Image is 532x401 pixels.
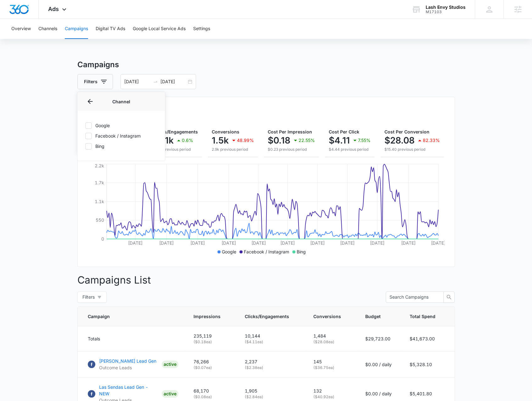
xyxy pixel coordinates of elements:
[96,19,125,39] button: Digital TV Ads
[88,335,178,342] div: Totals
[251,240,266,246] tspan: [DATE]
[222,248,236,255] p: Google
[268,129,312,134] span: Cost Per Impression
[340,240,354,246] tspan: [DATE]
[212,135,229,145] p: 1.5k
[313,358,350,365] p: 145
[99,364,156,371] p: Outcome Leads
[245,358,298,365] p: 2,237
[444,295,454,300] span: search
[133,19,186,39] button: Google Local Service Ads
[124,78,150,85] input: Start date
[48,6,59,12] span: Ads
[313,333,350,339] p: 1,484
[77,74,113,89] button: Filters
[88,390,95,398] img: Facebook
[77,291,107,303] button: Filters
[99,358,156,364] p: [PERSON_NAME] Lead Gen
[431,240,445,246] tspan: [DATE]
[268,147,315,152] p: $0.23 previous period
[245,339,298,345] p: ( $4.11 ea)
[384,129,429,134] span: Cost Per Conversion
[11,19,31,39] button: Overview
[268,135,290,145] p: $0.18
[193,365,230,371] p: ( $0.07 ea)
[402,326,455,351] td: $41,673.00
[384,135,415,145] p: $28.08
[193,19,210,39] button: Settings
[358,138,371,143] p: 7.55%
[426,10,466,14] div: account id
[85,98,157,105] p: Channel
[82,294,95,301] span: Filters
[101,236,104,241] tspan: 0
[153,79,158,84] span: to
[212,147,254,152] p: 2.9k previous period
[280,240,294,246] tspan: [DATE]
[182,138,193,143] p: 0.6%
[299,138,315,143] p: 22.55%
[94,198,104,204] tspan: 1.1k
[245,387,298,394] p: 1,905
[313,339,350,345] p: ( $28.08 ea)
[313,313,341,320] span: Conversions
[365,390,395,397] p: $0.00 / daily
[401,240,415,246] tspan: [DATE]
[94,163,104,168] tspan: 2.2k
[402,351,455,377] td: $5,328.10
[389,294,435,301] input: Search Campaigns
[193,339,230,345] p: ( $0.18 ea)
[85,143,157,149] label: Bing
[95,217,104,223] tspan: 550
[88,360,95,368] img: Facebook
[221,240,236,246] tspan: [DATE]
[85,96,95,106] button: Back
[410,313,435,320] span: Total Spend
[245,313,289,320] span: Clicks/Engagements
[365,361,395,368] p: $0.00 / daily
[370,240,384,246] tspan: [DATE]
[85,122,157,129] label: Google
[162,360,178,368] div: ACTIVE
[313,394,350,400] p: ( $40.92 ea)
[245,365,298,371] p: ( $2.38 ea)
[329,147,371,152] p: $4.44 previous period
[297,248,306,255] p: Bing
[245,394,298,400] p: ( $2.84 ea)
[190,240,205,246] tspan: [DATE]
[245,333,298,339] p: 10,144
[38,19,57,39] button: Channels
[193,313,221,320] span: Impressions
[310,240,324,246] tspan: [DATE]
[313,365,350,371] p: ( $36.75 ea)
[193,394,230,400] p: ( $0.08 ea)
[244,248,289,255] p: Facebook / Instagram
[159,240,174,246] tspan: [DATE]
[212,129,239,134] span: Conversions
[329,135,350,145] p: $4.11
[154,129,198,134] span: Clicks/Engagements
[85,133,157,139] label: Facebook / Instagram
[365,335,395,342] p: $29,723.00
[128,240,143,246] tspan: [DATE]
[88,358,178,371] a: Facebook[PERSON_NAME] Lead GenOutcome LeadsACTIVE
[193,387,230,394] p: 68,170
[77,59,455,70] h3: Campaigns
[154,147,198,152] p: 10.1k previous period
[88,313,169,320] span: Campaign
[313,387,350,394] p: 132
[153,79,158,84] span: swap-right
[94,180,104,185] tspan: 1.7k
[77,273,455,288] p: Campaigns List
[162,390,178,398] div: ACTIVE
[384,147,440,152] p: $15.40 previous period
[365,313,385,320] span: Budget
[237,138,254,143] p: 48.99%
[426,5,466,10] div: account name
[160,78,187,85] input: End date
[65,19,88,39] button: Campaigns
[423,138,440,143] p: 82.33%
[193,358,230,365] p: 76,266
[443,291,455,303] button: search
[193,333,230,339] p: 235,119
